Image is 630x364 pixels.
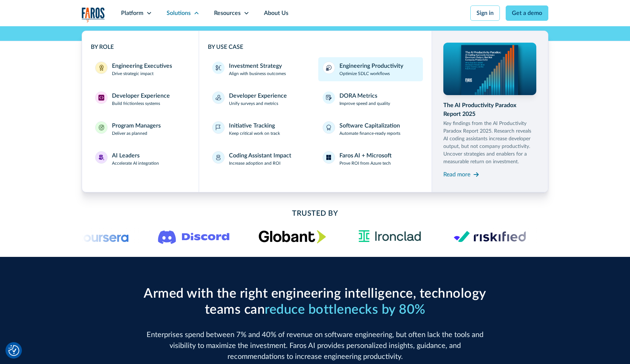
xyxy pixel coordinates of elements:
[318,87,423,111] a: DORA MetricsImprove speed and quality
[112,121,161,130] div: Program Managers
[208,147,312,171] a: Coding Assistant ImpactIncrease adoption and ROI
[91,87,190,111] a: Developer ExperienceDeveloper ExperienceBuild frictionless systems
[339,151,392,160] div: Faros AI + Microsoft
[443,170,470,179] div: Read more
[91,57,190,81] a: Engineering ExecutivesEngineering ExecutivesDrive strategic impact
[443,120,537,166] p: Key findings from the AI Productivity Paradox Report 2025. Research reveals AI coding assistants ...
[339,70,390,77] p: Optimize SDLC workflows
[158,229,230,244] img: Logo of the communication platform Discord.
[208,57,312,81] a: Investment StrategyAlign with business outcomes
[229,151,291,160] div: Coding Assistant Impact
[82,7,105,22] img: Logo of the analytics and reporting company Faros.
[82,7,105,22] a: home
[454,231,526,242] img: Logo of the risk management platform Riskified.
[339,91,377,100] div: DORA Metrics
[167,9,191,17] div: Solutions
[229,91,287,100] div: Developer Experience
[229,70,286,77] p: Align with business outcomes
[208,43,423,51] div: BY USE CASE
[112,70,153,77] p: Drive strategic impact
[339,130,400,137] p: Automate finance-ready reports
[318,57,423,81] a: Engineering ProductivityOptimize SDLC workflows
[98,154,104,160] img: AI Leaders
[265,303,425,316] span: reduce bottlenecks by 80%
[229,160,280,167] p: Increase adoption and ROI
[355,228,424,245] img: Ironclad Logo
[339,121,400,130] div: Software Capitalization
[140,208,490,219] h2: Trusted By
[318,147,423,171] a: Faros AI + MicrosoftProve ROI from Azure tech
[98,95,104,101] img: Developer Experience
[339,160,391,167] p: Prove ROI from Azure tech
[112,91,170,100] div: Developer Experience
[112,160,159,167] p: Accelerate AI integration
[91,147,190,171] a: AI LeadersAI LeadersAccelerate AI integration
[318,117,423,141] a: Software CapitalizationAutomate finance-ready reports
[140,329,490,362] p: Enterprises spend between 7% and 40% of revenue on software engineering, but often lack the tools...
[112,100,160,107] p: Build frictionless systems
[259,230,326,243] img: Globant's logo
[229,100,278,107] p: Unify surveys and metrics
[91,43,190,51] div: BY ROLE
[112,62,172,70] div: Engineering Executives
[214,9,241,17] div: Resources
[82,26,548,192] nav: Solutions
[229,62,282,70] div: Investment Strategy
[112,130,147,137] p: Deliver as planned
[208,87,312,111] a: Developer ExperienceUnify surveys and metrics
[229,130,280,137] p: Keep critical work on track
[208,117,312,141] a: Initiative TrackingKeep critical work on track
[8,345,19,356] img: Revisit consent button
[140,286,490,317] h2: Armed with the right engineering intelligence, technology teams can
[112,151,140,160] div: AI Leaders
[98,125,104,130] img: Program Managers
[121,9,143,17] div: Platform
[339,100,390,107] p: Improve speed and quality
[91,117,190,141] a: Program ManagersProgram ManagersDeliver as planned
[339,62,403,70] div: Engineering Productivity
[229,121,275,130] div: Initiative Tracking
[443,101,537,118] div: The AI Productivity Paradox Report 2025
[470,5,500,21] a: Sign in
[443,43,537,180] a: The AI Productivity Paradox Report 2025Key findings from the AI Productivity Paradox Report 2025....
[506,5,548,21] a: Get a demo
[8,345,19,356] button: Cookie Settings
[98,65,104,71] img: Engineering Executives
